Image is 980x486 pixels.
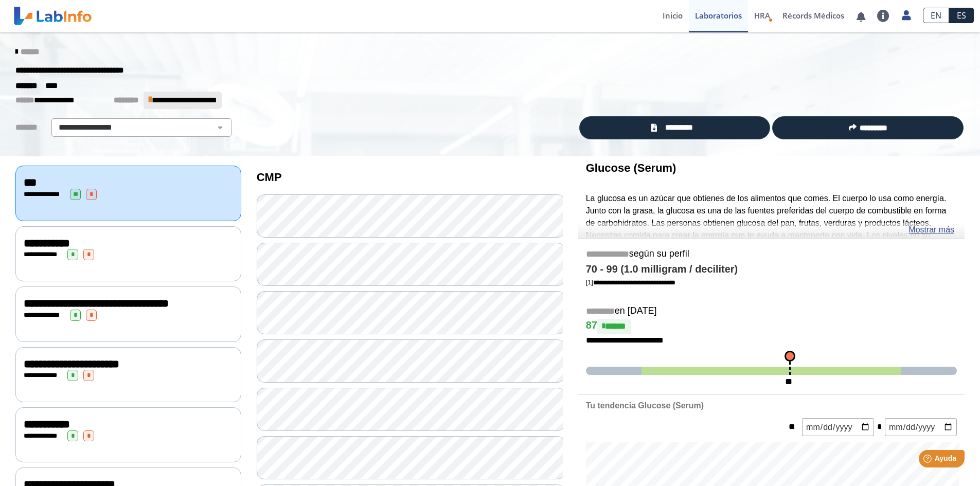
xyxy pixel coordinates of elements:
b: Glucose (Serum) [586,161,676,174]
a: Mostrar más [908,224,954,236]
iframe: Help widget launcher [888,446,969,475]
a: EN [923,8,949,23]
a: [1] [586,278,675,286]
h4: 87 [586,319,957,334]
h5: en [DATE] [586,305,957,317]
h5: según su perfil [586,248,957,260]
span: HRA [754,10,770,21]
p: La glucosa es un azúcar que obtienes de los alimentos que comes. El cuerpo lo usa como energía. J... [586,192,957,266]
input: mm/dd/yyyy [885,418,957,436]
b: CMP [257,171,282,184]
b: Tu tendencia Glucose (Serum) [586,401,704,410]
a: ES [949,8,974,23]
h4: 70 - 99 (1.0 milligram / deciliter) [586,263,957,276]
input: mm/dd/yyyy [802,418,874,436]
